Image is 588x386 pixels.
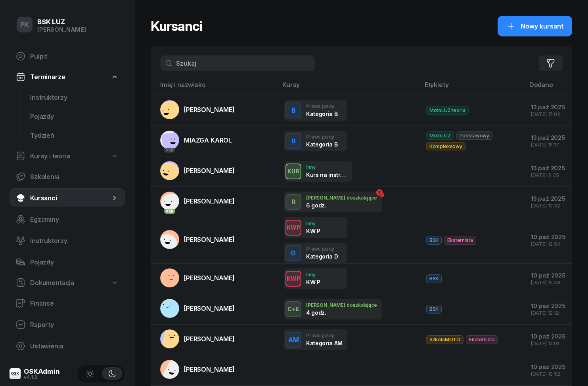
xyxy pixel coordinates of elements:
span: Kursanci [30,194,111,202]
span: Nowy kursant [521,23,563,30]
div: Inny [306,272,320,277]
span: Pojazdy [30,113,119,120]
div: [PERSON_NAME] doszkalające [306,195,377,200]
a: Kursy i teoria [10,147,125,165]
button: B [285,103,301,118]
span: SzkołaMOTO [426,335,464,344]
div: KW P [306,228,320,234]
span: Instruktorzy [30,237,119,245]
button: D [285,245,301,261]
div: Prawo jazdy [306,104,337,109]
div: PKK [164,148,176,153]
span: [PERSON_NAME] [184,167,235,175]
div: 13 paź 2025 [531,104,566,111]
button: C+E [285,301,301,317]
div: [DATE] 17:02 [531,112,566,117]
a: [PERSON_NAME] [160,329,235,348]
div: 10 paź 2025 [531,333,566,340]
a: Instruktorzy [10,231,125,250]
button: B [285,133,301,149]
div: B [288,197,299,207]
div: [DATE] 10:32 [531,203,566,208]
img: logo-xs@2x.png [10,368,21,379]
span: Egzaminy [30,216,119,223]
a: Ustawienia [10,337,125,356]
div: 6 godz. [306,202,347,209]
a: Pojazdy [24,107,125,126]
a: PKKMIAZGA KAROL [160,131,232,150]
div: KW P [306,279,320,285]
span: [PERSON_NAME] [184,106,235,114]
span: MotoLUZ [426,131,454,140]
a: Terminarze [10,68,125,86]
div: BSK LUZ [37,19,86,25]
span: Podstawowy [456,131,492,140]
a: Egzaminy [10,210,125,229]
div: Prawo jazdy [306,246,338,251]
div: Prawo jazdy [306,134,337,139]
div: [DATE] 10:52 [531,371,566,376]
div: Prawo jazdy [306,333,343,338]
a: [PERSON_NAME] [160,299,235,318]
div: KWP [283,274,304,283]
button: AM [285,332,301,348]
a: Instruktorzy [24,88,125,107]
button: Nowy kursant [498,16,572,36]
span: Raporty [30,321,119,329]
input: Szukaj [160,55,315,71]
div: B [288,136,299,146]
div: PKK [164,209,176,214]
div: Kategoria AM [306,340,343,346]
div: 13 paź 2025 [531,195,566,202]
span: Kompleksowy [426,142,465,150]
a: Finanse [10,294,125,313]
div: [PERSON_NAME] [37,26,86,33]
span: Kursy i teoria [30,152,70,160]
span: Eksternista [444,236,476,244]
a: [PERSON_NAME] [160,161,235,180]
span: [PERSON_NAME] [184,197,235,205]
div: 10 paź 2025 [531,272,566,279]
span: Eksternista [466,335,498,344]
div: 4 godz. [306,309,347,316]
span: Tydzień [30,132,119,139]
a: Tydzień [24,126,125,145]
span: BSK [426,305,442,313]
button: B [285,194,301,210]
span: Terminarze [30,73,65,81]
button: KWP [285,271,301,287]
div: Kurs na instruktora [306,171,347,178]
div: AM [285,335,302,345]
div: D [288,248,299,259]
th: Dodano [525,81,572,95]
a: Raporty [10,315,125,334]
span: [PERSON_NAME] [184,365,235,373]
div: OSKAdmin [24,368,60,375]
div: [DATE] 12:54 [531,241,566,247]
span: BSK [426,236,442,244]
div: [DATE] 11:35 [531,173,566,178]
div: KUR [284,166,303,176]
div: 13 paź 2025 [531,165,566,172]
div: Inny [306,165,347,170]
button: KWP [285,220,301,236]
span: Ustawienia [30,342,119,350]
th: Etykiety [420,81,525,95]
div: 10 paź 2025 [531,302,566,310]
span: Dokumentacja [30,279,74,287]
span: Pulpit [30,53,119,60]
div: B [288,105,299,116]
span: [PERSON_NAME] [184,335,235,343]
div: 10 paź 2025 [531,363,566,371]
div: [DATE] 12:01 [531,341,566,346]
a: [PERSON_NAME] [160,360,235,379]
span: Pojazdy [30,259,119,266]
div: 10 paź 2025 [531,234,566,241]
span: Instruktorzy [30,94,119,101]
a: Szkolenia [10,167,125,186]
div: [DATE] 12:12 [531,310,566,316]
span: MIAZGA KAROL [184,136,232,144]
th: Kursy [278,81,420,95]
div: Inny [306,221,320,226]
a: [PERSON_NAME] [160,268,235,287]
